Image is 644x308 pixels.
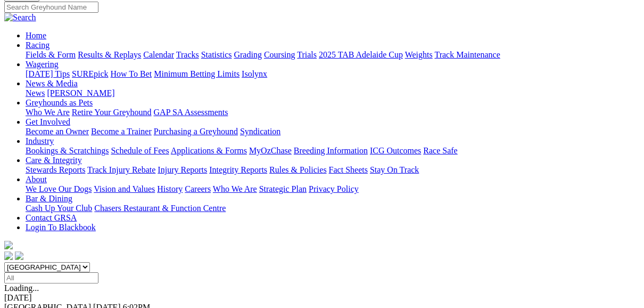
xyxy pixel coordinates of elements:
[370,165,419,174] a: Stay On Track
[26,31,46,40] a: Home
[4,283,39,293] span: Loading...
[264,50,295,59] a: Coursing
[26,108,70,117] a: Who We Are
[78,50,141,59] a: Results & Replays
[72,69,108,78] a: SUREpick
[26,184,92,193] a: We Love Our Dogs
[26,50,640,60] div: Racing
[26,165,85,174] a: Stewards Reports
[26,40,49,50] a: Racing
[26,79,78,88] a: News & Media
[26,165,640,175] div: Care & Integrity
[143,50,174,59] a: Calendar
[26,184,640,194] div: About
[185,184,211,193] a: Careers
[209,165,267,174] a: Integrity Reports
[294,146,368,155] a: Breeding Information
[176,50,199,59] a: Tracks
[171,146,247,155] a: Applications & Forms
[4,252,13,260] img: facebook.svg
[4,272,98,283] input: Select date
[26,204,92,213] a: Cash Up Your Club
[26,223,96,232] a: Login To Blackbook
[26,108,640,117] div: Greyhounds as Pets
[154,108,228,117] a: GAP SA Assessments
[26,136,54,145] a: Industry
[26,50,76,59] a: Fields & Form
[297,50,317,59] a: Trials
[249,146,292,155] a: MyOzChase
[157,184,183,193] a: History
[87,165,155,174] a: Track Injury Rebate
[4,241,13,249] img: logo-grsa-white.png
[94,184,155,193] a: Vision and Values
[405,50,433,59] a: Weights
[26,146,109,155] a: Bookings & Scratchings
[213,184,257,193] a: Who We Are
[26,69,70,78] a: [DATE] Tips
[111,146,169,155] a: Schedule of Fees
[94,204,226,213] a: Chasers Restaurant & Function Centre
[26,127,89,136] a: Become an Owner
[26,146,640,156] div: Industry
[111,69,152,78] a: How To Bet
[329,165,368,174] a: Fact Sheets
[4,13,36,22] img: Search
[72,108,152,117] a: Retire Your Greyhound
[309,184,359,193] a: Privacy Policy
[259,184,307,193] a: Strategic Plan
[26,60,59,69] a: Wagering
[154,69,240,78] a: Minimum Betting Limits
[15,252,23,260] img: twitter.svg
[435,50,500,59] a: Track Maintenance
[154,127,238,136] a: Purchasing a Greyhound
[4,293,640,303] div: [DATE]
[370,146,421,155] a: ICG Outcomes
[26,98,93,107] a: Greyhounds as Pets
[26,127,640,136] div: Get Involved
[26,156,82,165] a: Care & Integrity
[26,88,45,98] a: News
[26,175,47,184] a: About
[91,127,152,136] a: Become a Trainer
[26,194,72,203] a: Bar & Dining
[26,213,77,222] a: Contact GRSA
[242,69,267,78] a: Isolynx
[269,165,327,174] a: Rules & Policies
[423,146,457,155] a: Race Safe
[26,88,640,98] div: News & Media
[201,50,232,59] a: Statistics
[4,2,98,13] input: Search
[240,127,280,136] a: Syndication
[47,88,114,98] a: [PERSON_NAME]
[158,165,207,174] a: Injury Reports
[234,50,262,59] a: Grading
[26,204,640,213] div: Bar & Dining
[26,69,640,79] div: Wagering
[319,50,403,59] a: 2025 TAB Adelaide Cup
[26,117,70,126] a: Get Involved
